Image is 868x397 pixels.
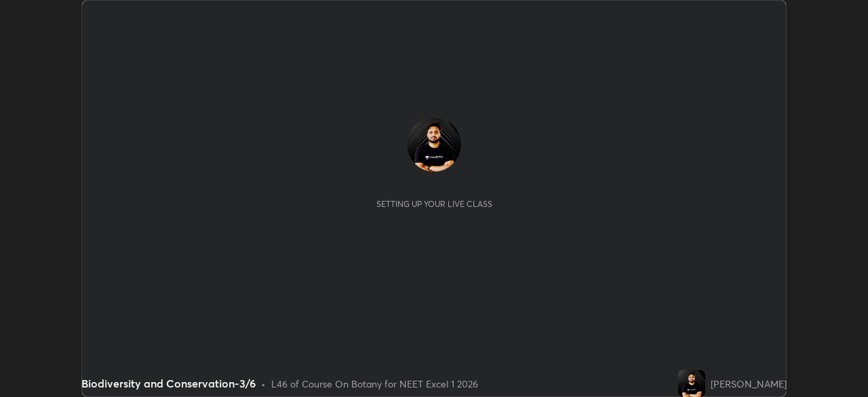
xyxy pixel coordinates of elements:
img: fa5fc362979349eaa8f013e5e62933dd.jpg [678,370,705,397]
img: fa5fc362979349eaa8f013e5e62933dd.jpg [407,117,461,172]
div: [PERSON_NAME] [711,377,787,391]
div: L46 of Course On Botany for NEET Excel 1 2026 [271,377,478,391]
div: • [261,377,266,391]
div: Setting up your live class [376,199,492,209]
div: Biodiversity and Conservation-3/6 [81,375,256,392]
